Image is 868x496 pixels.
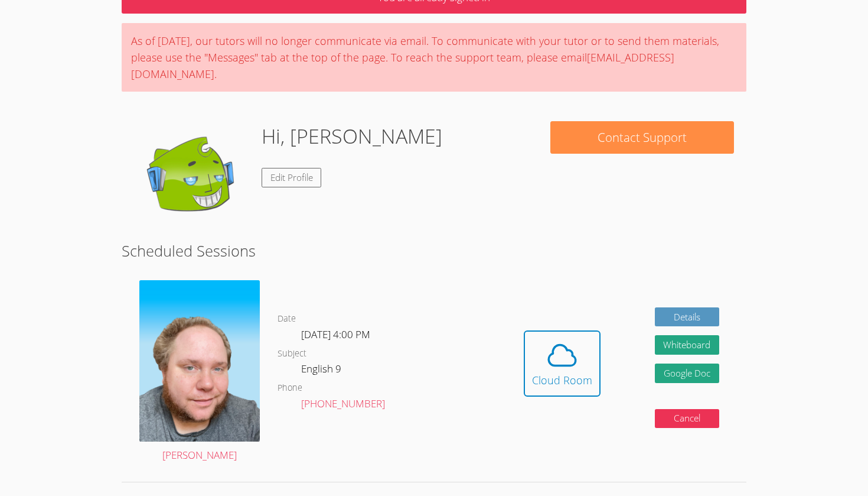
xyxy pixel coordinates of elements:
button: Whiteboard [655,335,720,355]
span: [DATE] 4:00 PM [301,328,370,341]
a: Google Doc [655,364,720,383]
h1: Hi, [PERSON_NAME] [262,121,442,151]
a: Edit Profile [262,168,322,187]
dt: Phone [278,381,302,395]
a: [PHONE_NUMBER] [301,397,385,410]
dt: Date [278,312,296,326]
div: As of [DATE], our tutors will no longer communicate via email. To communicate with your tutor or ... [122,23,746,92]
button: Contact Support [550,121,733,154]
h2: Scheduled Sessions [122,239,746,262]
dt: Subject [278,346,306,361]
dd: English 9 [301,361,344,381]
img: default.png [134,121,252,239]
a: [PERSON_NAME] [139,280,260,464]
div: Cloud Room [532,372,592,388]
a: Details [655,307,720,327]
button: Cloud Room [524,330,601,397]
button: Cancel [655,409,720,429]
img: avatar.png [139,280,260,442]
